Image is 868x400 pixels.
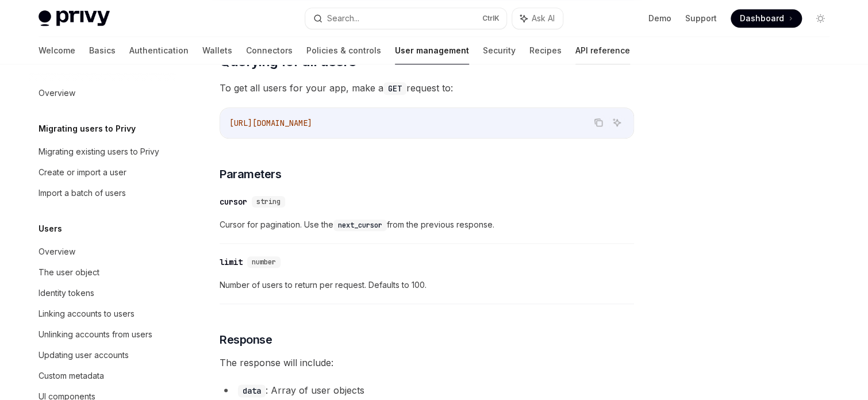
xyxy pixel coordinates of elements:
button: Ask AI [512,8,563,29]
span: Number of users to return per request. Defaults to 100. [220,278,634,292]
span: To get all users for your app, make a request to: [220,80,634,96]
div: Overview [39,245,75,259]
span: Cursor for pagination. Use the from the previous response. [220,218,634,232]
div: Updating user accounts [39,348,129,362]
a: Dashboard [731,9,802,28]
code: next_cursor [333,220,387,231]
a: API reference [575,37,630,64]
a: Support [685,13,717,24]
a: Overview [29,83,176,103]
span: Ctrl K [482,14,500,23]
a: Updating user accounts [29,345,176,366]
span: number [252,257,276,267]
span: string [256,197,281,206]
div: Create or import a user [39,166,126,179]
div: Overview [39,86,75,100]
a: Identity tokens [29,283,176,303]
code: GET [383,82,406,95]
a: Policies & controls [306,37,381,64]
a: Unlinking accounts from users [29,324,176,345]
a: Connectors [246,37,293,64]
span: Dashboard [740,13,784,24]
a: Demo [648,13,671,24]
div: Migrating existing users to Privy [39,145,159,159]
span: [URL][DOMAIN_NAME] [229,118,312,128]
button: Search...CtrlK [305,8,506,29]
div: limit [220,256,243,268]
a: Linking accounts to users [29,303,176,324]
a: Import a batch of users [29,183,176,203]
a: Custom metadata [29,366,176,386]
span: Ask AI [532,13,555,24]
div: Linking accounts to users [39,307,135,321]
div: Identity tokens [39,286,94,300]
a: Recipes [529,37,562,64]
span: The response will include: [220,355,634,371]
h5: Migrating users to Privy [39,122,136,136]
a: Welcome [39,37,75,64]
div: Custom metadata [39,369,104,383]
code: data [238,384,266,397]
span: Parameters [220,166,281,182]
a: Security [483,37,516,64]
div: Search... [327,11,359,25]
a: User management [395,37,469,64]
span: Response [220,332,272,348]
a: Create or import a user [29,162,176,183]
button: Copy the contents from the code block [591,115,606,130]
a: Authentication [129,37,189,64]
a: Basics [89,37,116,64]
div: The user object [39,266,99,279]
button: Ask AI [609,115,624,130]
a: Wallets [202,37,232,64]
a: The user object [29,262,176,283]
li: : Array of user objects [220,382,634,398]
div: Import a batch of users [39,186,126,200]
a: Overview [29,241,176,262]
img: light logo [39,10,110,26]
h5: Users [39,222,62,236]
a: Migrating existing users to Privy [29,141,176,162]
div: cursor [220,196,247,207]
div: Unlinking accounts from users [39,328,152,341]
button: Toggle dark mode [811,9,829,28]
